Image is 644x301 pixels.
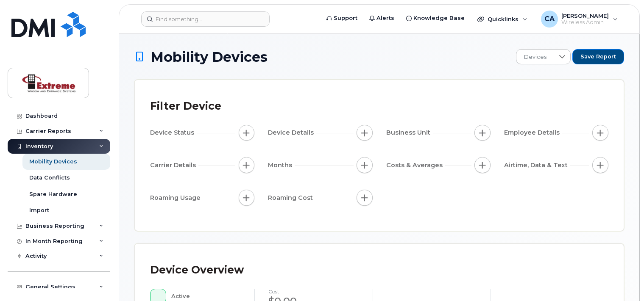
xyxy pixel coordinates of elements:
div: Device Overview [150,259,244,281]
span: Save Report [580,53,616,61]
span: Months [268,161,295,170]
span: Business Unit [386,128,433,137]
div: Filter Device [150,95,221,117]
span: Device Details [268,128,316,137]
button: Save Report [572,49,624,64]
span: Roaming Usage [150,193,203,202]
span: Costs & Averages [386,161,445,170]
span: Carrier Details [150,161,198,170]
h4: cost [268,289,359,294]
span: Roaming Cost [268,193,315,202]
span: Airtime, Data & Text [504,161,570,170]
span: Device Status [150,128,197,137]
span: Employee Details [504,128,562,137]
span: Devices [516,50,554,65]
span: Mobility Devices [151,50,268,64]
